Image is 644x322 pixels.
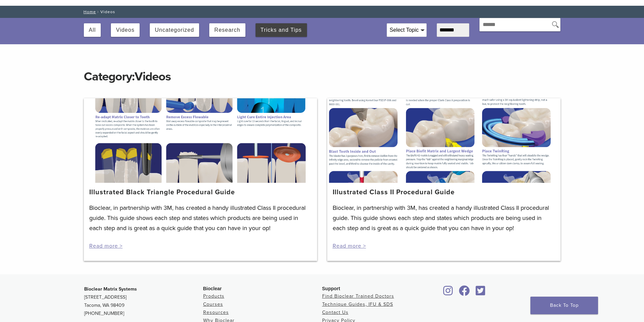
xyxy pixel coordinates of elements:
p: Bioclear, in partnership with 3M, has created a handy illustrated Class II procedural guide. This... [333,203,555,233]
div: Select Topic [387,24,426,36]
a: Bioclear [474,290,488,296]
p: Bioclear, in partnership with 3M, has created a handy illustrated Class II procedural guide. This... [89,203,312,233]
a: Back To Top [530,297,598,314]
a: Bioclear [441,290,455,296]
a: Illustrated Class II Procedural Guide [333,188,455,196]
button: Tricks and Tips [261,23,302,37]
span: / [96,10,100,14]
button: Uncategorized [155,23,194,37]
span: Videos [135,69,171,84]
p: [STREET_ADDRESS] Tacoma, WA 98409 [PHONE_NUMBER] [84,285,203,318]
strong: Bioclear Matrix Systems [84,286,137,292]
button: Research [214,23,240,37]
button: All [89,23,96,37]
a: Read more > [89,243,123,249]
a: Illustrated Black Triangle Procedural Guide [89,188,235,196]
h1: Category: [84,55,560,85]
a: Bioclear [457,290,472,296]
a: Contact Us [322,309,349,315]
a: Read more > [333,243,366,249]
a: Courses [203,301,223,307]
span: Bioclear [203,286,222,291]
a: Technique Guides, IFU & SDS [322,301,393,307]
nav: Videos [79,6,566,18]
a: Home [81,9,96,14]
button: Videos [116,23,135,37]
span: Support [322,286,340,291]
a: Resources [203,309,229,315]
a: Find Bioclear Trained Doctors [322,293,394,299]
a: Products [203,293,224,299]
